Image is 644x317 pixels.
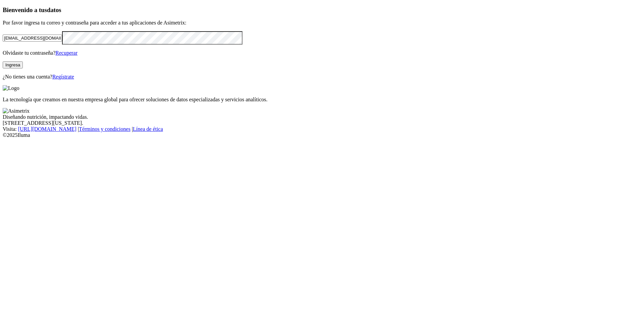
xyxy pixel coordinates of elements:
[3,50,641,56] p: Olvidaste tu contraseña?
[3,126,641,132] div: Visita : | |
[3,97,641,103] p: La tecnología que creamos en nuestra empresa global para ofrecer soluciones de datos especializad...
[79,126,130,132] a: Términos y condiciones
[55,50,77,56] a: Recuperar
[3,108,30,114] img: Asimetrix
[3,6,641,14] h3: Bienvenido a tus
[3,74,641,80] p: ¿No tienes una cuenta?
[3,35,62,42] input: Tu correo
[3,114,641,120] div: Diseñando nutrición, impactando vidas.
[3,20,641,26] p: Por favor ingresa tu correo y contraseña para acceder a tus aplicaciones de Asimetrix:
[3,61,23,68] button: Ingresa
[47,6,61,13] span: datos
[3,85,19,91] img: Logo
[3,132,641,138] div: © 2025 Iluma
[52,74,74,80] a: Regístrate
[18,126,76,132] a: [URL][DOMAIN_NAME]
[3,120,641,126] div: [STREET_ADDRESS][US_STATE].
[133,126,163,132] a: Línea de ética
